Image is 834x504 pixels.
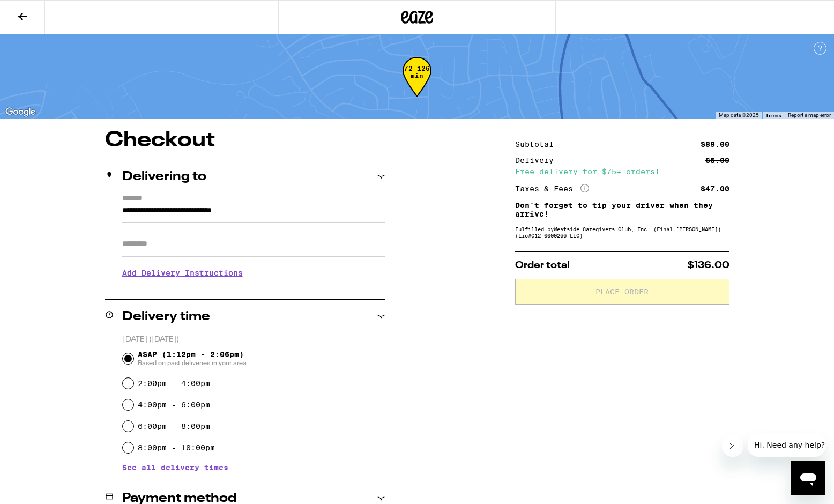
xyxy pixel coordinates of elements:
p: We'll contact you at [PHONE_NUMBER] when we arrive [122,285,385,294]
div: $89.00 [701,140,729,148]
button: Place Order [515,279,729,305]
div: $47.00 [701,185,729,192]
img: Google [3,105,38,119]
iframe: Button to launch messaging window [791,461,825,495]
label: 6:00pm - 8:00pm [138,422,210,431]
div: Free delivery for $75+ orders! [515,168,729,175]
h1: Checkout [105,130,385,151]
a: Terms [765,112,781,118]
span: Place Order [595,288,649,295]
a: Open this area in Google Maps (opens a new window) [3,105,38,119]
a: Report a map error [788,112,831,118]
p: [DATE] ([DATE]) [123,335,385,345]
span: $136.00 [687,261,729,270]
h3: Add Delivery Instructions [122,261,385,285]
div: Taxes & Fees [515,184,589,194]
div: Fulfilled by Westside Caregivers Club, Inc. (Final [PERSON_NAME]) (Lic# C12-0000266-LIC ) [515,226,729,239]
button: See all delivery times [122,464,228,471]
h2: Delivering to [122,171,206,183]
label: 4:00pm - 6:00pm [138,401,210,409]
div: Subtotal [515,140,561,148]
span: ASAP (1:12pm - 2:06pm) [138,350,247,367]
label: 2:00pm - 4:00pm [138,379,210,388]
div: $5.00 [705,157,729,164]
div: Delivery [515,157,561,164]
span: Order total [515,261,570,270]
div: 72-126 min [403,65,431,105]
iframe: Message from company [748,433,825,457]
iframe: Close message [722,435,743,457]
p: Don't forget to tip your driver when they arrive! [515,201,729,218]
label: 8:00pm - 10:00pm [138,443,215,452]
h2: Delivery time [122,310,210,323]
span: Map data ©2025 [719,112,759,118]
span: Based on past deliveries in your area [138,359,247,367]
